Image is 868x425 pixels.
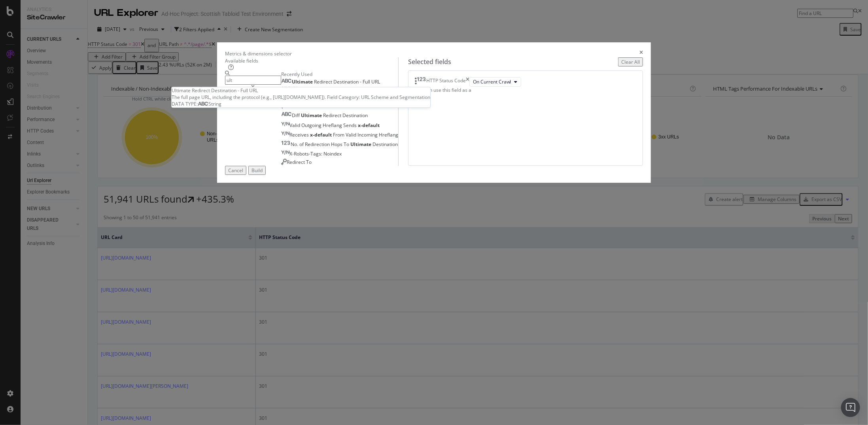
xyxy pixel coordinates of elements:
span: Sends [343,122,358,129]
button: Build [248,166,266,175]
span: Outgoing [301,122,323,129]
div: Recently Used [281,71,398,78]
div: times [639,50,643,57]
span: URL [371,78,380,85]
div: All fields [281,85,398,92]
div: times [466,77,469,87]
div: The full page URL, including the protocol (e.g., [URL][DOMAIN_NAME]). Field Category: URL Scheme ... [172,94,430,101]
span: No. [291,141,299,148]
span: Redirect [287,159,306,165]
div: You can use this field as a [415,87,637,93]
span: Full [363,78,371,85]
span: String [208,101,221,108]
span: Redirect [323,112,342,119]
div: Clear All [621,59,640,65]
span: of [299,141,305,148]
div: Available fields [225,57,398,64]
span: Hreflang [323,122,343,129]
span: Valid [289,122,301,129]
span: To [344,141,350,148]
div: Ultimate Redirect Destination - Full URL [172,87,430,94]
span: To [306,159,312,165]
span: Ultimate [292,78,314,85]
span: - [360,78,363,85]
div: Open Intercom Messenger [841,398,860,417]
span: Noindex [323,150,342,157]
span: Incoming [357,131,379,138]
span: Destination [333,78,360,85]
span: Ultimate [301,112,323,119]
div: Build [252,167,263,174]
span: x-default [358,122,380,129]
span: On Current Crawl [473,78,511,85]
span: Ultimate [350,141,373,148]
span: Receives [289,131,310,138]
span: Destination [373,141,398,148]
div: HTTP Status Code [426,77,466,87]
span: X-Robots-Tags: [289,150,323,157]
span: Redirect [314,78,333,85]
button: Cancel [225,166,246,175]
span: Redirection [305,141,331,148]
span: DATA TYPE: [172,101,198,108]
div: modal [217,42,651,183]
button: Clear All [618,57,643,66]
button: On Current Crawl [469,77,521,87]
input: Search by field name [225,76,281,85]
span: Destination [342,112,368,119]
span: Hreflang [379,131,398,138]
div: HTTP Status CodetimesOn Current Crawl [415,77,637,87]
div: Selected fields [408,57,451,66]
div: Metrics & dimensions selector [225,50,292,57]
span: Diff [292,112,301,119]
span: Hops [331,141,344,148]
span: x-default [310,131,333,138]
span: Valid [346,131,357,138]
div: Cancel [228,167,243,174]
span: From [333,131,346,138]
